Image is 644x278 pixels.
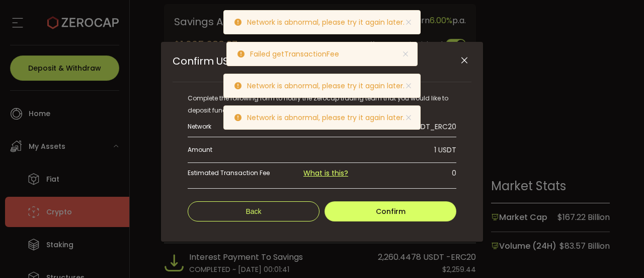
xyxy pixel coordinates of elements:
[455,52,473,70] button: Close
[250,50,347,58] p: Failed getTransactionFee
[376,206,406,216] span: Confirm
[247,114,413,121] p: Network is abnormal, please try it again later.
[325,201,456,221] button: Confirm
[303,168,348,178] a: What is this?
[188,117,260,137] label: Network
[247,82,413,89] p: Network is abnormal, please try it again later.
[354,163,456,183] div: 0
[173,54,303,68] span: Confirm USDT Withdrawal
[188,169,270,177] span: Estimated Transaction Fee
[246,207,261,215] span: Back
[188,201,319,221] button: Back
[188,140,260,160] label: Amount
[594,230,644,278] iframe: Chat Widget
[188,92,456,117] div: Complete the following form to notify the Zerocap trading team that you would like to deposit fun...
[247,19,413,26] p: Network is abnormal, please try it again later.
[434,145,456,155] span: 1 USDT
[161,42,483,242] div: Confirm USDT Withdrawal
[412,122,456,132] span: USDT_ERC20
